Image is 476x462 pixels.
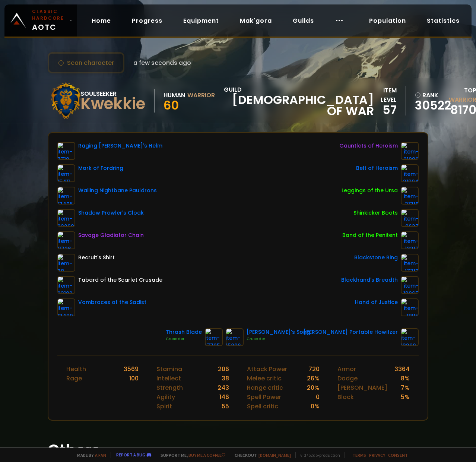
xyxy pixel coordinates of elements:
[66,364,86,374] div: Health
[354,254,398,262] div: Blackstone Ring
[356,164,398,172] div: Belt of Heroism
[226,328,244,346] img: item-15806
[222,374,229,383] div: 38
[218,383,229,392] div: 243
[57,187,75,205] img: item-13405
[57,231,75,249] img: item-11726
[415,91,441,100] div: rank
[73,452,106,458] span: Made by
[308,364,320,374] div: 720
[401,231,419,249] img: item-13217
[337,364,356,374] div: Armor
[78,231,144,239] div: Savage Gladiator Chain
[124,364,139,374] div: 3569
[247,383,283,392] div: Range critic
[156,452,225,458] span: Support me,
[126,13,168,28] a: Progress
[401,328,419,346] img: item-13380
[295,452,340,458] span: v. d752d5 - production
[129,374,139,383] div: 100
[352,452,366,458] a: Terms
[116,452,145,458] a: Report a bug
[342,231,398,239] div: Band of the Penitent
[57,142,75,160] img: item-7719
[156,402,172,411] div: Spirit
[156,383,183,392] div: Strength
[156,374,181,383] div: Intellect
[307,383,320,392] div: 20 %
[401,276,419,294] img: item-13965
[337,374,358,383] div: Dodge
[187,91,215,100] div: Warrior
[388,452,408,458] a: Consent
[369,452,385,458] a: Privacy
[401,164,419,182] img: item-21994
[374,104,397,115] div: 57
[337,383,387,392] div: [PERSON_NAME]
[78,164,123,172] div: Mark of Fordring
[247,328,310,336] div: [PERSON_NAME]'s Song
[222,402,229,411] div: 55
[156,392,175,402] div: Agility
[401,392,410,402] div: 5 %
[95,452,106,458] a: a fan
[394,364,410,374] div: 3364
[156,364,182,374] div: Stamina
[66,374,82,383] div: Rage
[78,298,146,306] div: Vambraces of the Sadist
[230,452,291,458] span: Checkout
[234,13,278,28] a: Mak'gora
[164,97,179,114] span: 60
[337,392,354,402] div: Block
[218,364,229,374] div: 206
[363,13,412,28] a: Population
[353,209,398,217] div: Shinkicker Boots
[247,336,310,342] div: Crusader
[258,452,291,458] a: [DOMAIN_NAME]
[166,328,202,336] div: Thrash Blade
[166,336,202,342] div: Crusader
[355,298,398,306] div: Hand of Justice
[78,187,157,194] div: Wailing Nightbane Pauldrons
[401,254,419,272] img: item-17713
[415,100,441,111] a: 30522
[401,383,410,392] div: 7 %
[188,452,225,458] a: Buy me a coffee
[78,209,144,217] div: Shadow Prowler's Cloak
[247,374,282,383] div: Melee critic
[224,85,374,117] div: guild
[247,364,287,374] div: Attack Power
[177,13,225,28] a: Equipment
[57,164,75,182] img: item-15411
[32,8,66,22] small: Classic Hardcore
[57,276,75,294] img: item-23192
[287,13,320,28] a: Guilds
[86,13,117,28] a: Home
[78,276,162,284] div: Tabard of the Scarlet Crusade
[205,328,223,346] img: item-17705
[342,187,398,194] div: Leggings of the Ursa
[219,392,229,402] div: 146
[4,4,77,37] a: Classic HardcoreAOTC
[339,142,398,150] div: Gauntlets of Heroism
[32,8,66,33] span: AOTC
[401,374,410,383] div: 8 %
[80,98,145,110] div: Kwekkie
[247,392,281,402] div: Spell Power
[304,328,398,336] div: [PERSON_NAME] Portable Howitzer
[307,374,320,383] div: 26 %
[48,439,428,462] h1: Others
[247,402,278,411] div: Spell critic
[341,276,398,284] div: Blackhand's Breadth
[311,402,320,411] div: 0 %
[57,254,75,272] img: item-38
[133,58,191,67] span: a few seconds ago
[421,13,466,28] a: Statistics
[401,209,419,227] img: item-9637
[374,86,397,104] div: item level
[164,91,185,100] div: Human
[401,142,419,160] img: item-21998
[78,254,115,262] div: Recruit's Shirt
[80,89,145,98] div: Soulseeker
[401,187,419,205] img: item-21316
